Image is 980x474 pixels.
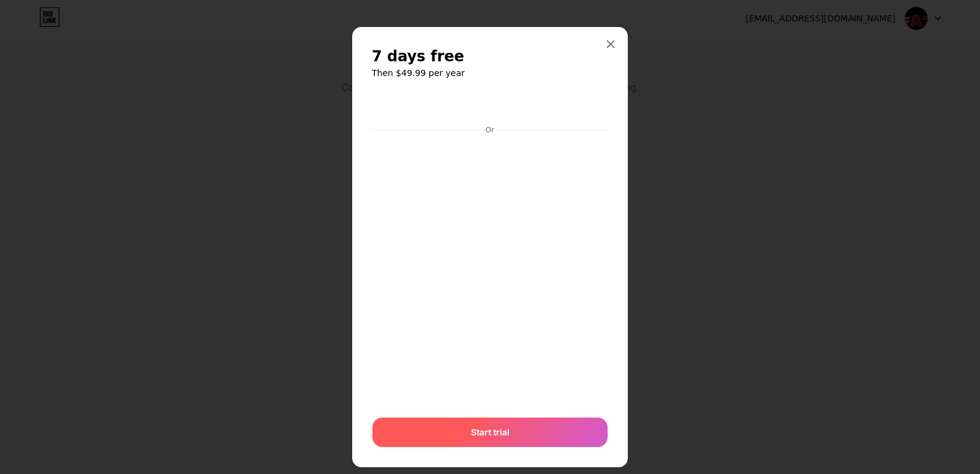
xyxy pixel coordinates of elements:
[370,136,610,405] iframe: Secure payment input frame
[471,426,510,438] span: Start trial
[372,47,464,66] span: 7 days free
[372,92,608,121] iframe: Secure payment button frame
[483,125,497,135] div: Or
[372,67,608,79] h6: Then $49.99 per year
